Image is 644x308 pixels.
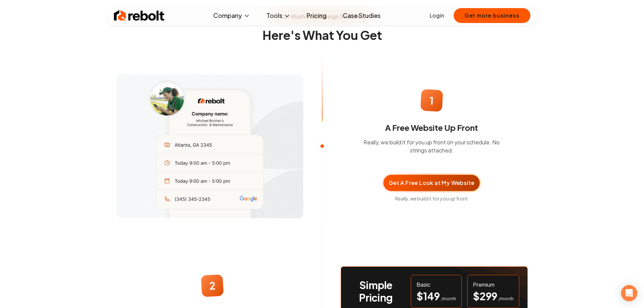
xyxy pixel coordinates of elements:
div: Open Intercom Messenger [621,285,637,301]
h3: Simple Pricing [349,279,402,304]
a: Login [430,11,444,20]
a: Case Studies [337,9,386,22]
div: Premium [473,281,514,289]
span: /month [441,296,456,302]
span: $ 149 [416,290,440,302]
span: 1 [429,94,434,107]
a: Pricing [301,9,332,22]
h2: Here's What You Get [225,28,420,42]
span: Really, we build it for you up front [382,195,481,202]
div: Basic [416,281,456,289]
span: /month [499,296,514,302]
p: Really, we build it for you up front on your schedule. No strings attached. [356,138,507,155]
h3: A Free Website Up Front [356,122,507,133]
span: $ 299 [473,290,497,302]
span: 2 [209,279,216,292]
button: Tools [261,9,296,22]
img: Rebolt Logo [114,9,165,22]
button: Get A Free Look at My Website [382,173,481,192]
a: Get A Free Look at My WebsiteReally, we build it for you up front [382,163,481,202]
img: how-it-works-1 [117,53,303,239]
span: Get A Free Look at My Website [389,179,475,187]
button: Company [208,9,256,22]
button: Get more business [454,8,530,23]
